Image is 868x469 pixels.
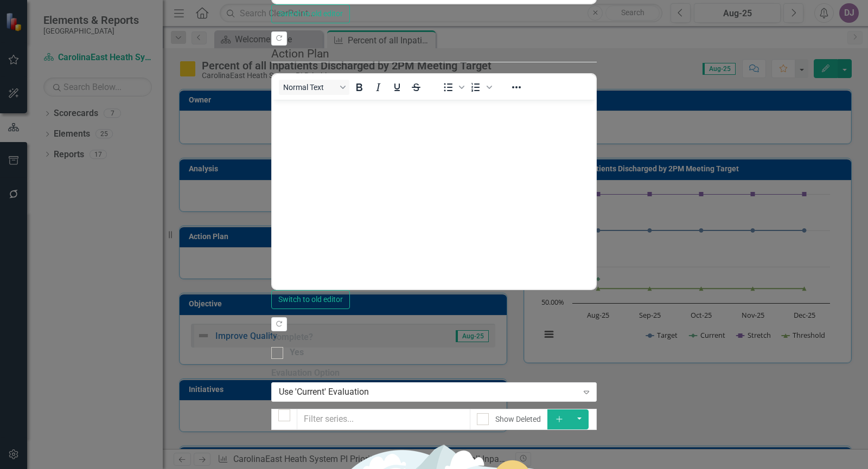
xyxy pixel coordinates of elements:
button: Switch to old editor [271,290,350,309]
button: Strikethrough [407,80,425,95]
button: Reveal or hide additional toolbar items [507,80,526,95]
div: Show Deleted [495,414,541,425]
label: Complete? [271,331,597,344]
iframe: Rich Text Area [272,100,596,289]
legend: Action Plan [271,46,597,62]
button: Bold [350,80,368,95]
div: Bullet list [439,80,466,95]
span: Normal Text [283,83,336,92]
button: Underline [388,80,406,95]
div: Yes [290,346,304,359]
button: Block Normal Text [279,80,349,95]
button: Switch to old editor [271,4,350,23]
div: Numbered list [467,80,494,95]
label: Evaluation Option [271,367,597,380]
button: Italic [369,80,387,95]
input: Filter series... [297,409,470,430]
div: Use 'Current' Evaluation [279,386,578,399]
